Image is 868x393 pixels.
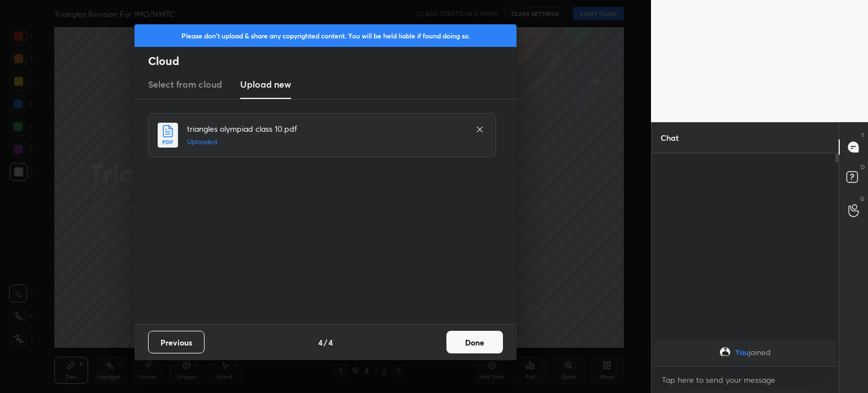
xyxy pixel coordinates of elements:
[187,137,464,147] h5: Uploaded
[652,123,688,153] p: Chat
[148,54,517,68] h2: Cloud
[719,347,731,358] img: 3e477a94a14e43f8bd0b1333334fa1e6.jpg
[324,336,327,348] h4: /
[240,77,291,91] h3: Upload new
[318,336,323,348] h4: 4
[134,24,517,47] div: Please don't upload & share any copyrighted content. You will be held liable if found doing so.
[328,336,333,348] h4: 4
[446,331,503,353] button: Done
[187,123,464,135] h4: triangles olympiad class 10.pdf
[735,348,749,357] span: You
[148,331,205,353] button: Previous
[749,348,771,357] span: joined
[652,339,839,366] div: grid
[861,131,865,140] p: T
[861,163,865,171] p: D
[860,195,865,203] p: G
